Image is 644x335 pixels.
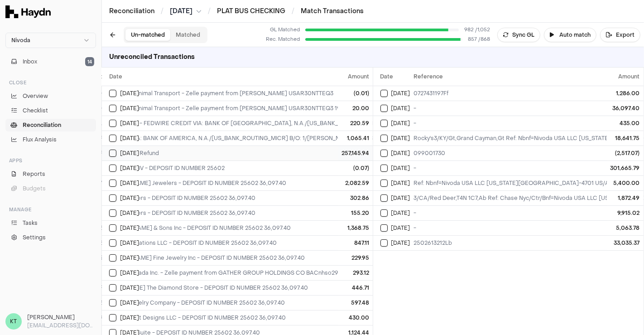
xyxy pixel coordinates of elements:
button: Select GL transaction 8135782 [109,209,116,217]
span: GL Matched [264,26,300,34]
span: [DATE] [120,194,139,202]
span: [DATE] [120,120,139,127]
nav: breadcrumb [109,7,364,16]
button: Select reconciliation transaction 36784 [380,180,388,187]
span: Amount [619,73,640,80]
div: 20.00 [341,105,369,112]
div: 229.95 [341,254,369,262]
span: [DATE] [391,239,410,247]
span: [DATE] [391,120,410,127]
button: Select reconciliation transaction 36790 [380,209,388,217]
button: Select reconciliation transaction 36792 [380,224,388,232]
span: [DATE] [120,224,139,232]
span: [DATE] [391,165,410,172]
div: 446.71 [341,284,369,291]
button: Select GL transaction 8135778 [109,239,116,247]
span: Reports [23,170,45,178]
button: Select GL transaction 170549872 [109,105,116,112]
div: 5,400.00 [610,180,640,187]
span: 982 / 1,052 [464,26,490,34]
span: [DATE] [391,135,410,142]
button: Select GL transaction 8135784 [109,284,116,291]
button: Nivoda [5,33,96,48]
span: [DATE] [391,90,410,97]
span: KT [5,313,22,330]
span: Overview [23,92,48,100]
div: 33,035.37 [610,239,640,247]
button: Inbox14 [5,55,96,68]
span: [DATE] [391,224,410,232]
h3: Unreconciled Transactions [102,47,202,67]
button: Select GL transaction 8134994 [109,165,116,172]
button: Select GL transaction 8135786 [109,254,116,262]
span: [DATE] [120,165,139,172]
button: Auto match [544,28,596,42]
button: Budgets [5,182,96,195]
div: 1,286.00 [610,90,640,97]
span: [DATE] [120,90,139,97]
div: (2,517.07) [610,150,640,157]
span: [DATE] [391,194,410,202]
div: 257,145.94 [341,150,369,157]
div: 597.48 [341,299,369,306]
button: Select reconciliation transaction 36860 [380,239,388,247]
div: 155.20 [341,209,369,217]
span: Flux Analysis [23,136,57,144]
a: Reports [5,168,96,180]
div: 1,368.75 [341,224,369,232]
button: Select GL transaction 170548968 [109,150,116,157]
span: [DATE] [120,150,139,157]
a: Reconciliation [109,7,154,16]
button: Select GL transaction 170548878 [109,90,116,97]
span: [DATE] [391,180,410,187]
span: Reference [414,73,443,80]
button: Select reconciliation transaction 36684 [380,120,388,127]
button: Select reconciliation transaction 36931 [380,150,388,157]
div: 1,065.41 [341,135,369,142]
button: Select reconciliation transaction 36734 [380,165,388,172]
span: [DATE] [120,135,139,142]
span: Budgets [23,184,46,193]
button: Select reconciliation transaction 36443 [380,90,388,97]
span: [DATE] [120,180,139,187]
div: 430.00 [341,314,369,321]
span: Reconciliation [23,121,61,129]
span: Amount [348,73,369,80]
div: 2,082.59 [341,180,369,187]
span: Tasks [23,219,38,227]
span: [DATE] [120,284,139,291]
div: 302.86 [341,194,369,202]
span: [DATE] [391,105,410,112]
div: 220.59 [341,120,369,127]
p: [EMAIL_ADDRESS][DOMAIN_NAME] [27,321,96,330]
div: 36,097.40 [610,105,640,112]
div: Rec. Matched [264,36,300,44]
a: Tasks [5,217,96,229]
div: 1,872.49 [610,194,640,202]
a: PLAT BUS CHECKING [217,7,285,15]
button: Select GL transaction 8135785 [109,299,116,306]
button: Select GL transaction 8135691 [109,269,116,277]
div: 301,665.79 [610,165,640,172]
button: Select GL transaction 8135783 [109,180,116,187]
div: 847.11 [341,239,369,247]
button: Select GL transaction 8135495 [109,120,116,127]
button: Matched [170,29,206,41]
a: Flux Analysis [5,133,96,146]
span: [DATE] [120,239,139,247]
button: Select GL transaction 8135795 [109,314,116,321]
div: 5,063.78 [610,224,640,232]
button: Export [600,28,640,42]
div: Close [5,75,96,90]
a: PLAT BUS CHECKING [217,7,285,16]
span: [DATE] [120,314,139,321]
span: / [206,6,212,15]
a: Overview [5,90,96,102]
span: [DATE] [170,7,192,16]
span: Checklist [23,107,48,115]
h3: [PERSON_NAME] [27,313,96,321]
div: (0.01) [341,90,369,97]
span: [DATE] [120,105,139,112]
span: Date [380,73,394,80]
span: Settings [23,233,46,242]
